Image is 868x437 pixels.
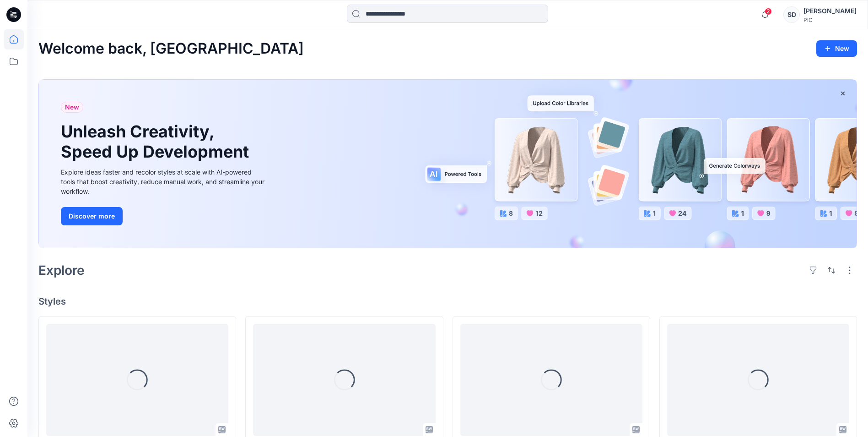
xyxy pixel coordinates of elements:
[38,296,857,307] h4: Styles
[38,40,304,57] h2: Welcome back, [GEOGRAPHIC_DATA]
[61,207,267,225] a: Discover more
[61,122,253,161] h1: Unleash Creativity, Speed Up Development
[61,167,267,196] div: Explore ideas faster and recolor styles at scale with AI-powered tools that boost creativity, red...
[803,16,857,23] div: PIC
[783,6,800,23] div: SD
[38,263,85,278] h2: Explore
[65,102,79,113] span: New
[803,5,857,16] div: [PERSON_NAME]
[765,8,772,15] span: 2
[61,207,123,225] button: Discover more
[816,40,857,57] button: New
